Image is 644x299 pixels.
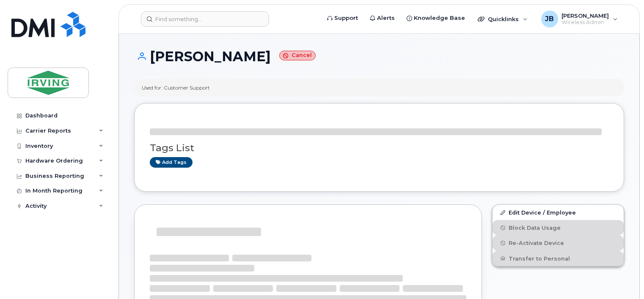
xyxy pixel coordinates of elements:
[134,49,624,64] h1: [PERSON_NAME]
[493,251,624,266] button: Transfer to Personal
[509,240,564,246] span: Re-Activate Device
[142,84,210,91] div: Used for: Customer Support
[493,235,624,250] button: Re-Activate Device
[279,51,316,60] small: Cancel
[150,157,193,168] a: Add tags
[493,205,624,220] a: Edit Device / Employee
[150,143,608,153] h3: Tags List
[493,220,624,235] button: Block Data Usage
